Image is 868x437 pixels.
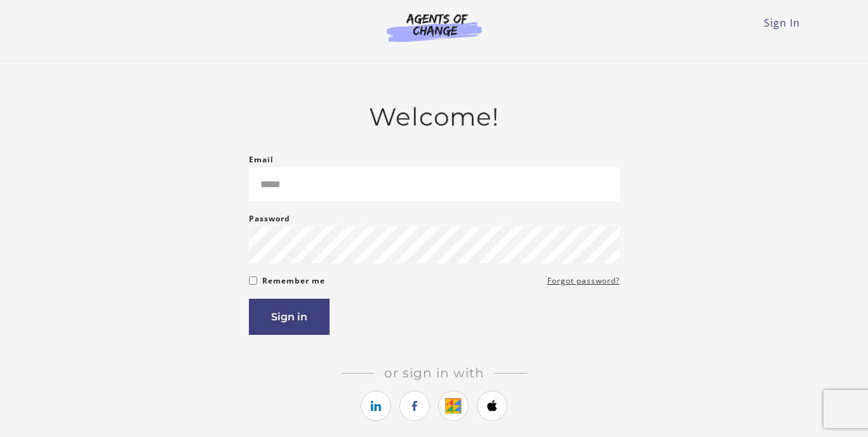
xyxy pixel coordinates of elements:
label: Password [249,211,290,226]
h2: Welcome! [249,102,620,132]
a: Forgot password? [547,273,620,289]
a: https://courses.thinkific.com/users/auth/linkedin?ss%5Breferral%5D=&ss%5Buser_return_to%5D=&ss%5B... [361,391,391,421]
img: Agents of Change Logo [373,13,495,42]
button: Sign in [249,299,330,335]
a: https://courses.thinkific.com/users/auth/google?ss%5Breferral%5D=&ss%5Buser_return_to%5D=&ss%5Bvi... [438,391,469,421]
label: Email [249,152,274,167]
a: https://courses.thinkific.com/users/auth/apple?ss%5Breferral%5D=&ss%5Buser_return_to%5D=&ss%5Bvis... [477,391,507,421]
a: https://courses.thinkific.com/users/auth/facebook?ss%5Breferral%5D=&ss%5Buser_return_to%5D=&ss%5B... [399,391,430,421]
a: Sign In [764,16,800,30]
label: Remember me [262,273,325,289]
span: Or sign in with [374,365,495,381]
